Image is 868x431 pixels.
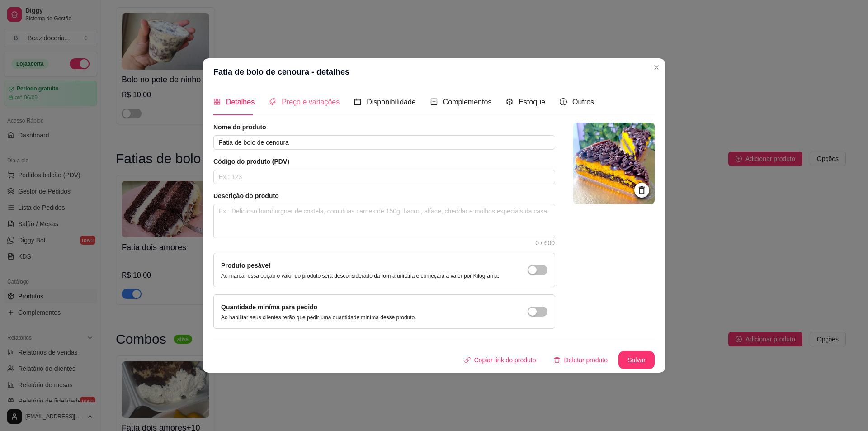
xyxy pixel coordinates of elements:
[554,357,560,363] span: delete
[572,98,594,106] span: Outros
[269,98,276,105] span: tags
[282,98,340,106] span: Preço e variações
[354,98,361,105] span: calendar
[506,98,513,105] span: code-sandbox
[221,314,416,321] p: Ao habilitar seus clientes terão que pedir uma quantidade miníma desse produto.
[213,170,555,184] input: Ex.: 123
[430,98,438,105] span: plus-square
[221,272,499,279] p: Ao marcar essa opção o valor do produto será desconsiderado da forma unitária e começará a valer ...
[547,351,615,369] button: deleteDeletar produto
[573,123,655,204] img: logo da loja
[221,303,317,311] label: Quantidade miníma para pedido
[213,157,555,166] article: Código do produto (PDV)
[226,98,255,106] span: Detalhes
[367,98,416,106] span: Disponibilidade
[213,135,555,150] input: Ex.: Hamburguer de costela
[213,191,555,200] article: Descrição do produto
[213,123,555,132] article: Nome do produto
[649,60,664,75] button: Close
[560,98,567,105] span: info-circle
[213,98,221,105] span: appstore
[618,351,655,369] button: Salvar
[519,98,545,106] span: Estoque
[443,98,492,106] span: Complementos
[457,351,543,369] button: Copiar link do produto
[221,262,270,269] label: Produto pesável
[203,58,665,85] header: Fatia de bolo de cenoura - detalhes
